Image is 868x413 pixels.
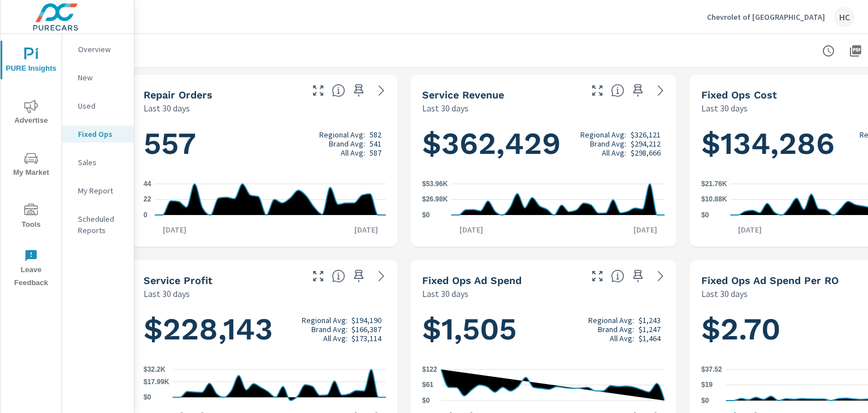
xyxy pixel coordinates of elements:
p: Regional Avg: [302,316,348,325]
text: $37.52 [701,365,722,373]
span: Save this to your personalized report [350,81,368,100]
p: All Avg: [602,148,626,157]
div: nav menu [1,34,62,294]
h1: 557 [144,124,386,163]
button: "Export Report to PDF" [844,40,867,62]
p: All Avg: [323,334,348,343]
span: Save this to your personalized report [350,267,368,285]
p: Scheduled Reports [78,213,125,236]
h5: Fixed Ops Ad Spend [422,274,522,286]
span: Total cost of Fixed Operations-oriented media for all PureCars channels over the selected date ra... [611,269,624,283]
span: Number of Repair Orders Closed by the selected dealership group over the selected time range. [So... [332,84,345,97]
span: Total profit generated by the dealership from all Repair Orders closed over the selected date ran... [332,269,345,283]
text: 22 [144,196,151,204]
p: 587 [370,148,381,157]
p: [DATE] [346,224,386,235]
p: My Report [78,185,125,196]
div: Overview [62,41,134,58]
span: Save this to your personalized report [629,267,647,285]
p: All Avg: [341,148,365,157]
text: $26.98K [422,196,448,204]
p: Brand Avg: [598,325,634,334]
p: Brand Avg: [590,139,626,148]
h5: Fixed Ops Ad Spend Per RO [701,274,839,286]
text: $21.76K [701,180,727,188]
button: Make Fullscreen [588,81,606,100]
div: Sales [62,154,134,171]
h5: Repair Orders [144,89,212,101]
p: Brand Avg: [311,325,348,334]
p: $173,114 [351,334,381,343]
p: [DATE] [626,224,665,235]
a: See more details in report [372,81,390,100]
h5: Service Revenue [422,89,504,101]
p: Brand Avg: [329,139,365,148]
p: Last 30 days [422,287,468,300]
h1: $228,143 [144,310,386,349]
p: [DATE] [155,224,194,235]
p: New [78,72,125,83]
p: Regional Avg: [319,130,365,139]
span: Advertise [4,100,58,127]
p: $194,190 [351,316,381,325]
p: $1,247 [639,325,661,334]
p: All Avg: [610,334,634,343]
h5: Service Profit [144,274,212,286]
text: $0 [701,211,709,219]
p: $166,387 [351,325,381,334]
p: Overview [78,44,125,55]
p: Last 30 days [422,101,468,115]
span: Save this to your personalized report [629,81,647,100]
p: 582 [370,130,381,139]
text: $0 [144,393,151,401]
p: Regional Avg: [580,130,626,139]
p: 541 [370,139,381,148]
div: Fixed Ops [62,126,134,143]
p: [DATE] [730,224,770,235]
p: Last 30 days [144,287,190,300]
span: Leave Feedback [4,249,58,290]
div: Used [62,97,134,114]
button: Make Fullscreen [309,81,327,100]
text: $0 [422,397,430,405]
text: $17.99K [144,378,170,386]
text: $10.88K [701,196,727,204]
a: See more details in report [652,267,670,285]
div: New [62,69,134,86]
div: HC [834,7,854,27]
text: $0 [422,211,430,219]
a: See more details in report [652,81,670,100]
h1: $1,505 [422,310,665,349]
p: Used [78,100,125,111]
p: Fixed Ops [78,128,125,140]
p: Regional Avg: [588,316,634,325]
text: 0 [144,211,147,219]
p: $1,243 [639,316,661,325]
span: Total revenue generated by the dealership from all Repair Orders closed over the selected date ra... [611,84,624,97]
text: $61 [422,381,433,389]
div: My Report [62,182,134,199]
p: $1,464 [639,334,661,343]
a: See more details in report [372,267,390,285]
text: 44 [144,180,151,188]
span: My Market [4,152,58,179]
h5: Fixed Ops Cost [701,89,777,101]
text: $0 [701,397,709,405]
p: Chevrolet of [GEOGRAPHIC_DATA] [707,12,825,22]
p: $326,121 [631,130,661,139]
p: [DATE] [452,224,491,235]
p: Last 30 days [701,287,748,300]
p: $294,212 [631,139,661,148]
p: $298,666 [631,148,661,157]
span: Tools [4,204,58,231]
text: $122 [422,365,437,373]
div: Scheduled Reports [62,210,134,239]
button: Make Fullscreen [309,267,327,285]
h1: $362,429 [422,124,665,163]
button: Make Fullscreen [588,267,606,285]
text: $32.2K [144,365,166,373]
p: Sales [78,157,125,168]
text: $19 [701,381,713,389]
span: PURE Insights [4,48,58,75]
p: Last 30 days [144,101,190,115]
